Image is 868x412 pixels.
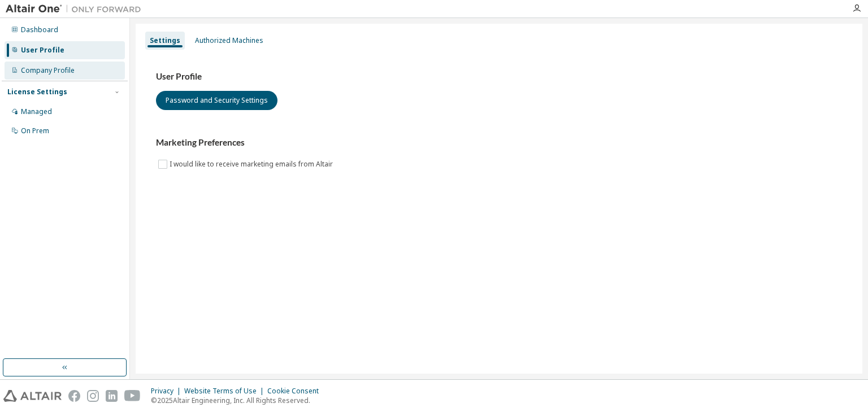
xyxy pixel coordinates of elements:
img: Altair One [6,3,147,15]
div: Privacy [151,387,184,396]
img: youtube.svg [124,390,141,402]
div: Company Profile [21,66,75,75]
img: facebook.svg [68,390,80,402]
div: User Profile [21,46,64,55]
h3: User Profile [156,71,842,82]
div: Managed [21,107,52,116]
label: I would like to receive marketing emails from Altair [170,157,335,171]
h3: Marketing Preferences [156,137,842,148]
div: Dashboard [21,25,58,34]
div: On Prem [21,126,49,135]
p: © 2025 Altair Engineering, Inc. All Rights Reserved. [151,396,325,405]
div: Website Terms of Use [184,387,267,396]
div: Authorized Machines [195,36,263,45]
img: linkedin.svg [106,390,118,402]
div: Settings [150,36,180,45]
img: altair_logo.svg [3,390,62,402]
div: Cookie Consent [267,387,325,396]
div: License Settings [7,87,67,97]
button: Password and Security Settings [156,91,277,110]
img: instagram.svg [87,390,99,402]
